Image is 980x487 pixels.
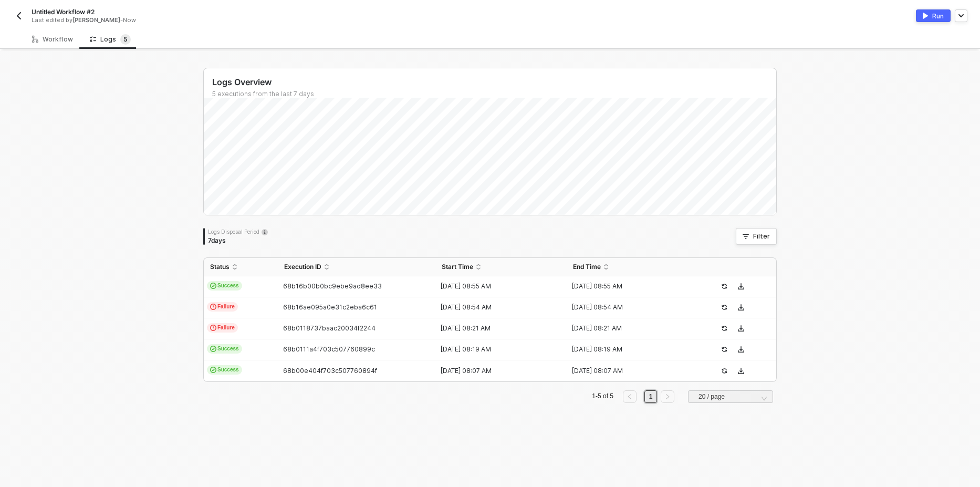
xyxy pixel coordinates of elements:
span: Success [207,344,242,354]
span: 68b16b00b0bc9ebe9ad8ee33 [283,282,382,290]
span: Failure [207,323,238,333]
div: [DATE] 08:55 AM [435,282,558,291]
li: Next Page [659,390,676,403]
th: Start Time [435,258,567,276]
span: Failure [207,302,238,312]
span: icon-cards [210,283,216,289]
span: right [664,393,671,400]
th: Status [204,258,278,276]
span: Success [207,281,242,291]
span: left [627,393,633,400]
div: [DATE] 08:54 AM [435,303,558,312]
div: Logs [90,34,131,45]
span: icon-exclamation [210,325,216,331]
button: back [13,9,25,22]
span: Execution ID [284,263,321,271]
div: [DATE] 08:55 AM [567,282,690,291]
div: Last edited by - Now [32,16,466,24]
span: icon-success-page [721,283,727,289]
button: left [623,390,637,403]
th: Execution ID [278,258,435,276]
img: activate [923,13,928,19]
div: Logs Overview [212,77,776,88]
div: [DATE] 08:19 AM [567,345,690,354]
span: 20 / page [698,389,767,405]
li: 1 [644,390,657,403]
span: icon-success-page [721,304,727,310]
span: 5 [123,35,128,43]
span: icon-success-page [721,325,727,331]
span: icon-success-page [721,346,727,353]
div: [DATE] 08:19 AM [435,345,558,354]
span: 68b00e404f703c507760894f [283,367,377,375]
div: Logs Disposal Period [208,228,268,235]
div: Page Size [688,390,773,407]
span: 68b0111a4f703c507760899c [283,345,375,353]
span: icon-cards [210,346,216,352]
div: Filter [753,232,770,241]
input: Page Size [694,391,767,402]
div: [DATE] 08:07 AM [435,367,558,375]
span: icon-cards [210,367,216,373]
li: 1-5 of 5 [590,390,615,403]
button: activateRun [916,9,951,22]
span: icon-success-page [721,368,727,374]
div: 7 days [208,236,268,245]
div: 5 executions from the last 7 days [212,90,776,98]
span: icon-download [738,325,744,331]
a: 1 [646,391,656,402]
span: Success [207,365,242,375]
th: End Time [567,258,698,276]
div: [DATE] 08:21 AM [567,324,690,333]
span: icon-download [738,368,744,374]
span: Status [210,263,230,271]
span: [PERSON_NAME] [72,16,120,24]
li: Previous Page [621,390,638,403]
sup: 5 [120,34,131,45]
div: Run [932,12,944,20]
span: Start Time [442,263,473,271]
div: [DATE] 08:54 AM [567,303,690,312]
span: 68b0118737baac20034f2244 [283,324,376,332]
span: icon-download [738,283,744,289]
span: icon-download [738,304,744,310]
span: icon-download [738,346,744,353]
div: [DATE] 08:07 AM [567,367,690,375]
div: [DATE] 08:21 AM [435,324,558,333]
div: Workflow [32,35,73,44]
button: right [661,390,674,403]
button: Filter [736,228,777,245]
span: 68b16ae095a0e31c2eba6c61 [283,303,377,311]
img: back [15,12,23,20]
span: icon-exclamation [210,304,216,310]
span: Untitled Workflow #2 [32,7,95,16]
span: End Time [573,263,601,271]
